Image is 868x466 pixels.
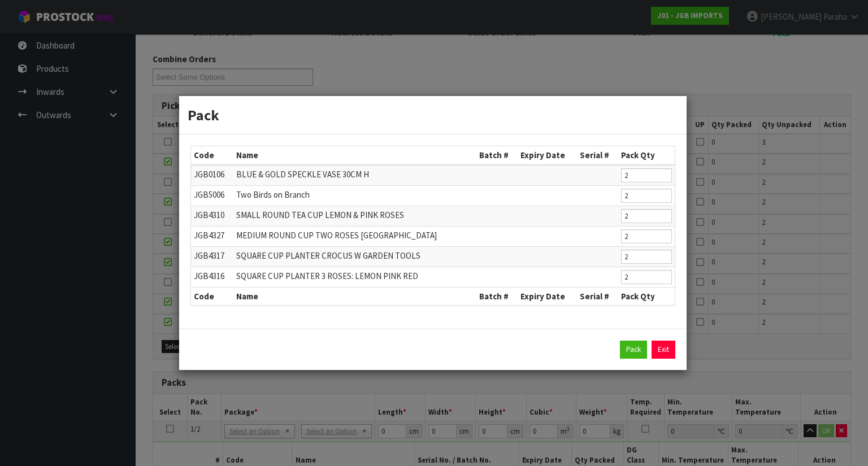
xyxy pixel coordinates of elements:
span: SMALL ROUND TEA CUP LEMON & PINK ROSES [236,210,404,220]
th: Pack Qty [618,287,675,305]
span: MEDIUM ROUND CUP TWO ROSES [GEOGRAPHIC_DATA] [236,230,437,241]
span: SQUARE CUP PLANTER 3 ROSES: LEMON PINK RED [236,271,418,281]
span: JGB0106 [194,169,224,180]
span: JGB4310 [194,210,224,220]
span: JGB4316 [194,271,224,281]
span: Two Birds on Branch [236,189,310,200]
a: Exit [652,341,675,359]
span: JGB4317 [194,250,224,261]
span: SQUARE CUP PLANTER CROCUS W GARDEN TOOLS [236,250,420,261]
th: Name [233,146,476,164]
button: Pack [620,341,647,359]
th: Expiry Date [518,146,577,164]
span: BLUE & GOLD SPECKLE VASE 30CM H [236,169,369,180]
th: Name [233,287,476,305]
th: Serial # [577,146,618,164]
th: Batch # [476,146,518,164]
span: JGB5006 [194,189,224,200]
span: JGB4327 [194,230,224,241]
th: Code [191,287,233,305]
th: Pack Qty [618,146,675,164]
th: Serial # [577,287,618,305]
th: Code [191,146,233,164]
th: Batch # [476,287,518,305]
h3: Pack [188,104,678,125]
th: Expiry Date [518,287,577,305]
